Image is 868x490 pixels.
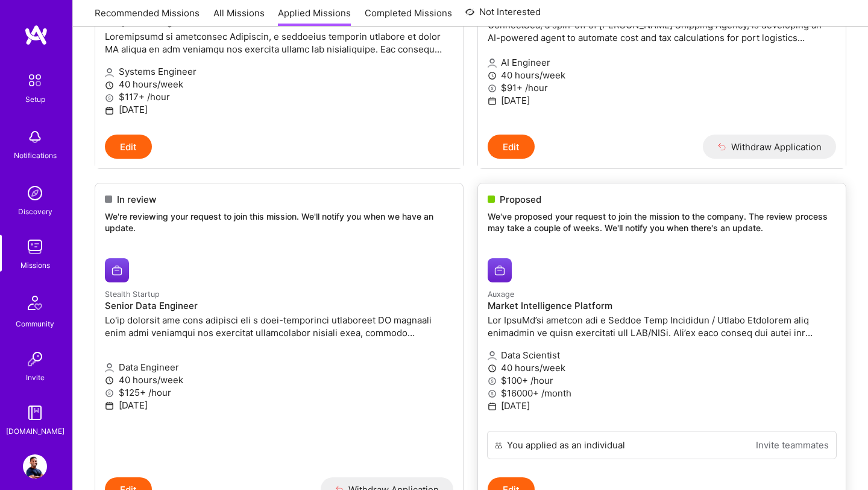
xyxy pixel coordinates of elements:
span: In review [117,193,156,206]
img: guide book [23,401,47,425]
div: Setup [25,93,45,106]
img: Stealth Startup company logo [105,258,129,282]
h4: Senior Data Engineer [105,301,453,311]
div: Discovery [18,205,52,218]
div: Community [16,317,54,330]
p: 40 hours/week [105,78,453,91]
i: icon Calendar [105,401,114,410]
div: Notifications [14,149,57,162]
i: icon Calendar [105,106,114,115]
a: User Avatar [20,454,50,479]
img: User Avatar [23,454,47,479]
p: 40 hours/week [488,69,836,81]
i: icon MoneyGray [488,389,497,398]
a: Not Interested [465,5,541,27]
p: $16000+ /month [488,387,836,399]
i: icon MoneyGray [105,389,114,398]
a: All Missions [213,7,265,27]
div: [DOMAIN_NAME] [6,425,64,437]
i: icon Applicant [105,68,114,77]
i: icon Clock [105,81,114,90]
p: AI Engineer [488,56,836,69]
i: icon Clock [105,376,114,385]
button: Withdraw Application [703,135,836,159]
i: icon Applicant [105,363,114,372]
p: Data Scientist [488,349,836,361]
p: [DATE] [488,399,836,412]
p: 40 hours/week [105,374,453,386]
p: $100+ /hour [488,374,836,387]
p: We've proposed your request to join the mission to the company. The review process may take a cou... [488,211,836,234]
img: setup [22,68,48,93]
img: Invite [23,347,47,371]
p: We're reviewing your request to join this mission. We'll notify you when we have an update. [105,211,453,234]
p: Data Engineer [105,361,453,374]
img: logo [24,24,48,46]
a: Completed Missions [365,7,452,27]
h4: Market Intelligence Platform [488,301,836,311]
p: 40 hours/week [488,361,836,374]
img: Community [20,288,49,317]
p: Loremipsumd si ametconsec Adipiscin, e seddoeius temporin utlabore et dolor MA aliqua en adm veni... [105,30,453,56]
small: Auxage [488,290,514,299]
button: Edit [488,135,535,159]
a: Stealth Startup company logoStealth StartupSenior Data EngineerLo'ip dolorsit ame cons adipisci e... [95,249,463,477]
p: [DATE] [105,103,453,116]
p: ConnectSea, a spin-off of [PERSON_NAME] Shipping Agency, is developing an AI-powered agent to aut... [488,19,836,44]
i: icon Applicant [488,351,497,360]
a: Recommended Missions [95,7,200,27]
div: Invite [26,371,45,384]
i: icon MoneyGray [488,377,497,386]
img: Auxage company logo [488,258,512,282]
div: You applied as an individual [507,439,625,451]
i: icon MoneyGray [105,94,114,103]
p: Lo'ip dolorsit ame cons adipisci eli s doei-temporinci utlaboreet DO magnaali enim admi veniamqui... [105,314,453,339]
p: $117+ /hour [105,91,453,103]
p: Lor IpsuMd’si ametcon adi e Seddoe Temp Incididun / Utlabo Etdolorem aliq enimadmin ve quisn exer... [488,314,836,339]
a: Auxage company logoAuxageMarket Intelligence PlatformLor IpsuMd’si ametcon adi e Seddoe Temp Inci... [478,249,846,431]
i: icon Calendar [488,97,497,106]
p: [DATE] [488,94,836,107]
a: Applied Missions [278,7,351,27]
img: bell [23,125,47,149]
img: teamwork [23,235,47,259]
div: Missions [20,259,50,272]
p: [DATE] [105,399,453,412]
p: Systems Engineer [105,65,453,78]
button: Edit [105,135,152,159]
span: Proposed [500,193,541,206]
i: icon Clock [488,71,497,80]
i: icon Clock [488,364,497,373]
a: Invite teammates [756,439,829,451]
p: $91+ /hour [488,81,836,94]
p: $125+ /hour [105,386,453,399]
small: Stealth Startup [105,290,160,299]
i: icon Applicant [488,59,497,68]
i: icon Calendar [488,402,497,411]
i: icon MoneyGray [488,84,497,93]
img: discovery [23,181,47,205]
